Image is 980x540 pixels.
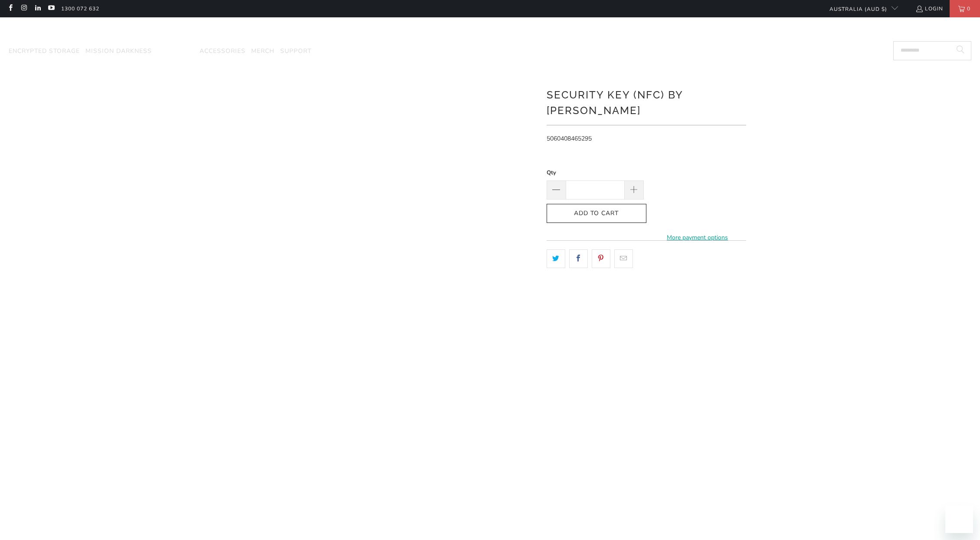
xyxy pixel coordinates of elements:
[9,41,311,62] nav: Translation missing: en.navigation.header.main_nav
[157,41,194,62] summary: YubiKey
[547,85,746,118] h1: Security Key (NFC) by [PERSON_NAME]
[280,41,311,62] a: Support
[200,41,246,62] a: Accessories
[61,4,99,13] a: 1300 072 632
[47,5,55,12] a: Trust Panda Australia on YouTube
[280,47,311,55] span: Support
[7,5,14,12] a: Trust Panda Australia on Facebook
[614,249,633,268] a: Email this to a friend
[893,41,971,60] input: Search...
[9,47,80,55] span: Encrypted Storage
[945,505,973,533] iframe: Button to launch messaging window
[592,249,610,268] a: Share this on Pinterest
[85,47,152,55] span: Mission Darkness
[200,47,246,55] span: Accessories
[547,204,646,223] button: Add to Cart
[950,41,971,60] button: Search
[915,4,943,13] a: Login
[547,134,592,143] span: 5060408465295
[556,210,637,217] span: Add to Cart
[569,249,588,268] a: Share this on Facebook
[157,47,185,55] span: YubiKey
[251,47,275,55] span: Merch
[85,41,152,62] a: Mission Darkness
[251,41,275,62] a: Merch
[649,233,746,242] a: More payment options
[446,22,534,39] img: Trust Panda Australia
[34,5,41,12] a: Trust Panda Australia on LinkedIn
[20,5,27,12] a: Trust Panda Australia on Instagram
[547,168,644,177] label: Qty
[547,249,565,268] a: Share this on Twitter
[9,41,80,62] a: Encrypted Storage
